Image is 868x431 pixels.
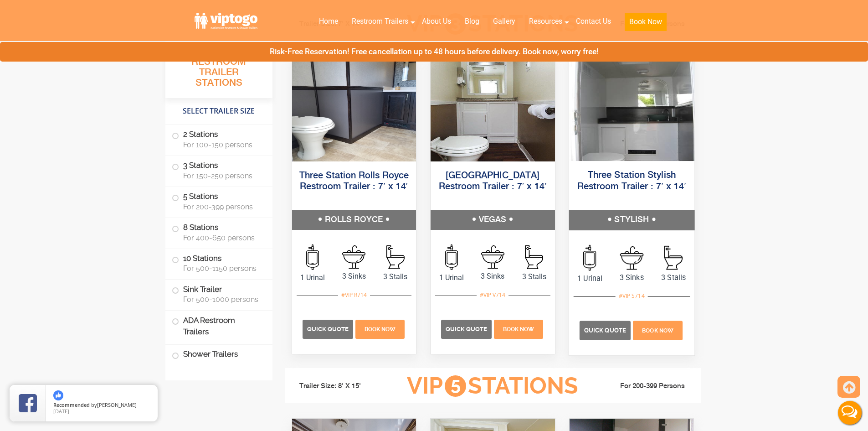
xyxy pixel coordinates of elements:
[365,326,395,332] span: Book Now
[652,272,694,283] span: 3 Stalls
[53,390,63,400] img: thumbs up icon
[664,245,683,270] img: an icon of stall
[832,395,868,431] button: Live Chat
[183,234,262,242] span: For 400-650 persons
[481,245,504,269] img: an icon of sink
[569,210,694,230] h5: STYLISH
[292,57,416,161] img: Side view of three station restroom trailer with three separate doors with signs
[583,244,596,270] img: an icon of urinal
[172,156,266,184] label: 3 Stations
[53,401,90,408] span: Recommended
[431,57,555,161] img: Side view of three station restroom trailer with three separate doors with signs
[291,373,393,400] li: Trailer Size: 8' X 15'
[172,125,266,153] label: 2 Stations
[439,171,547,192] a: [GEOGRAPHIC_DATA] Restroom Trailer : 7′ x 14′
[183,140,262,149] span: For 100-150 persons
[183,203,262,211] span: For 200-399 persons
[472,271,514,282] span: 3 Sinks
[172,311,266,342] label: ADA Restroom Trailers
[522,11,569,31] a: Resources
[172,187,266,215] label: 5 Stations
[569,273,611,284] span: 1 Urinal
[172,345,266,364] label: Shower Trailers
[307,326,349,332] span: Quick Quote
[593,381,695,392] li: For 200-399 Persons
[441,324,493,333] a: Quick Quote
[569,55,694,161] img: Side view of three station restroom trailer with three separate doors with signs
[445,244,458,270] img: an icon of urinal
[415,11,458,31] a: About Us
[172,218,266,246] label: 8 Stations
[53,402,150,409] span: by
[580,325,632,334] a: Quick Quote
[503,326,534,332] span: Book Now
[525,245,543,269] img: an icon of stall
[303,324,354,333] a: Quick Quote
[172,249,266,277] label: 10 Stations
[292,272,334,283] span: 1 Urinal
[97,401,137,408] span: [PERSON_NAME]
[642,327,673,333] span: Book Now
[514,271,555,282] span: 3 Stalls
[306,244,319,270] img: an icon of urinal
[486,11,522,31] a: Gallery
[620,246,643,270] img: an icon of sink
[625,13,667,31] button: Book Now
[477,289,508,301] div: #VIP V714
[333,271,375,282] span: 3 Sinks
[431,210,555,230] h5: VEGAS
[446,326,487,332] span: Quick Quote
[611,272,652,283] span: 3 Sinks
[584,327,626,333] span: Quick Quote
[431,272,472,283] span: 1 Urinal
[375,271,416,282] span: 3 Stalls
[618,11,673,36] a: Book Now
[183,295,262,304] span: For 500-1000 persons
[312,11,345,31] a: Home
[19,394,37,412] img: Review Rating
[393,374,592,399] h3: VIP Stations
[53,408,69,415] span: [DATE]
[183,264,262,273] span: For 500-1150 persons
[165,43,272,98] h3: All Portable Restroom Trailer Stations
[345,11,415,31] a: Restroom Trailers
[183,171,262,180] span: For 150-250 persons
[445,375,466,397] span: 5
[172,280,266,308] label: Sink Trailer
[342,245,365,269] img: an icon of sink
[354,324,406,333] a: Book Now
[577,171,686,191] a: Three Station Stylish Restroom Trailer : 7′ x 14′
[458,11,486,31] a: Blog
[569,11,618,31] a: Contact Us
[493,324,544,333] a: Book Now
[632,325,683,334] a: Book Now
[165,103,272,120] h4: Select Trailer Size
[386,245,405,269] img: an icon of stall
[338,289,370,301] div: #VIP R714
[292,210,416,230] h5: ROLLS ROYCE
[299,171,409,192] a: Three Station Rolls Royce Restroom Trailer : 7′ x 14′
[616,290,648,301] div: #VIP S714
